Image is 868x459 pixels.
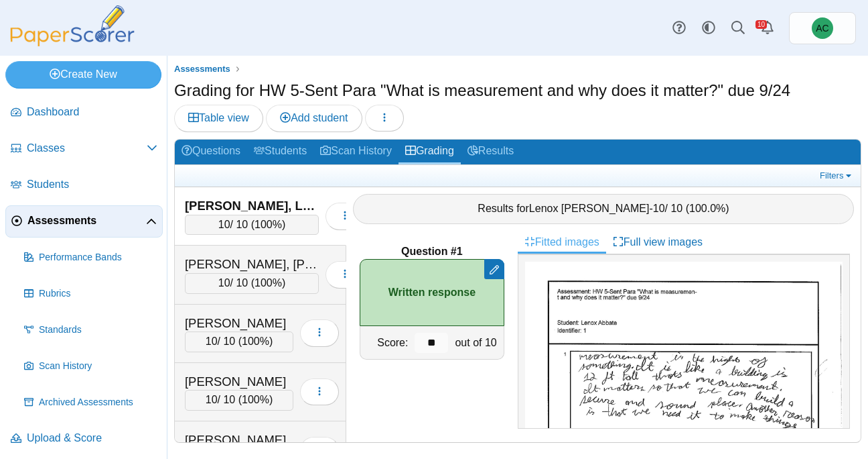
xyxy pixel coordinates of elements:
span: Table view [188,112,249,123]
a: Create New [5,61,161,88]
div: Results for - / 10 ( ) [353,194,854,223]
span: 100% [255,219,282,230]
a: Results [461,140,520,164]
span: Upload & Score [27,431,157,446]
span: Performance Bands [39,251,157,264]
a: Filters [816,169,857,183]
span: Add student [280,112,348,123]
a: Upload & Score [5,423,163,455]
span: 10 [206,336,218,347]
a: Andrew Christman [789,12,856,44]
span: 10 [206,394,218,405]
a: Dashboard [5,97,163,129]
div: [PERSON_NAME] [185,373,293,391]
a: Table view [174,105,263,132]
div: / 10 ( ) [185,273,319,293]
div: / 10 ( ) [185,215,319,235]
div: / 10 ( ) [185,331,293,352]
a: PaperScorer [5,37,139,48]
div: Score: [360,326,411,359]
img: PaperScorer [5,5,139,46]
span: Dashboard [27,105,157,119]
span: Students [27,177,157,192]
span: 10 [653,203,665,214]
a: Students [5,169,163,201]
span: 10 [218,219,230,230]
span: Andrew Christman [816,23,828,33]
div: [PERSON_NAME] [185,315,293,332]
a: Assessments [5,205,163,238]
span: 10 [218,277,230,289]
a: Scan History [313,140,399,164]
a: Fitted images [518,231,606,254]
a: Performance Bands [19,242,163,274]
a: Full view images [606,231,709,254]
span: Classes [27,141,147,156]
a: Students [247,140,313,164]
a: Assessments [171,61,234,78]
span: 100.0% [689,203,725,214]
a: Add student [266,105,362,132]
span: Lenox [PERSON_NAME] [529,203,650,214]
a: Classes [5,133,163,165]
a: Questions [175,140,247,164]
div: out of 10 [451,326,503,359]
div: [PERSON_NAME] [185,431,293,449]
a: Standards [19,314,163,346]
div: [PERSON_NAME], Lenox [185,197,319,215]
a: Scan History [19,350,163,382]
h1: Grading for HW 5-Sent Para "What is measurement and why does it matter?" due 9/24 [174,79,790,102]
span: Rubrics [39,287,157,301]
span: Assessments [174,64,230,74]
span: 100% [242,394,269,405]
div: [PERSON_NAME], [PERSON_NAME] [PERSON_NAME] [185,256,319,273]
div: / 10 ( ) [185,390,293,410]
a: Rubrics [19,278,163,310]
span: Assessments [27,213,146,228]
b: Question #1 [401,244,463,259]
span: Standards [39,323,157,337]
span: Archived Assessments [39,396,157,409]
a: Alerts [753,13,782,43]
span: Scan History [39,360,157,373]
a: Grading [399,140,461,164]
span: 100% [242,336,269,347]
div: Written response [360,259,504,326]
span: 100% [255,277,282,289]
a: Archived Assessments [19,387,163,419]
span: Andrew Christman [812,17,833,39]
